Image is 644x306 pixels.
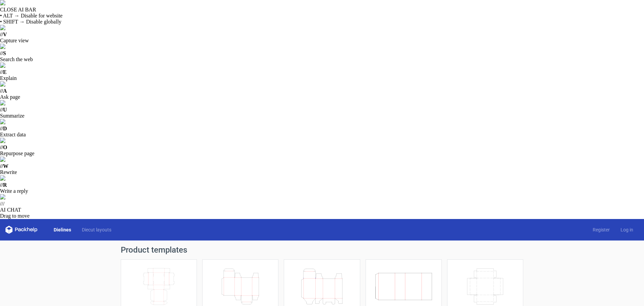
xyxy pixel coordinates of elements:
[76,226,117,233] a: Diecut layouts
[615,226,639,233] a: Log in
[587,226,615,233] a: Register
[121,246,523,254] h1: Product templates
[48,226,76,233] a: Dielines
